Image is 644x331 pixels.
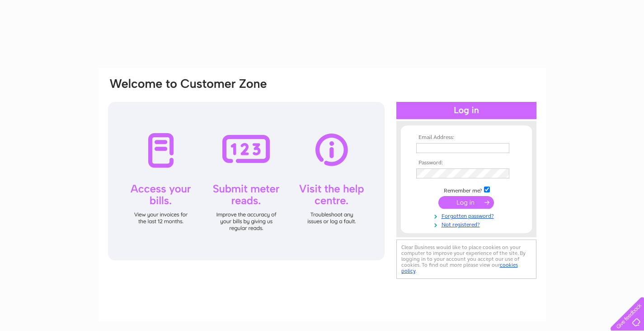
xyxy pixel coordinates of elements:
div: Clear Business would like to place cookies on your computer to improve your experience of the sit... [396,240,536,279]
input: Submit [438,196,494,209]
th: Password: [414,160,519,166]
a: cookies policy [401,262,518,274]
a: Not registered? [416,220,519,228]
a: Forgotten password? [416,211,519,220]
td: Remember me? [414,185,519,194]
th: Email Address: [414,134,519,141]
